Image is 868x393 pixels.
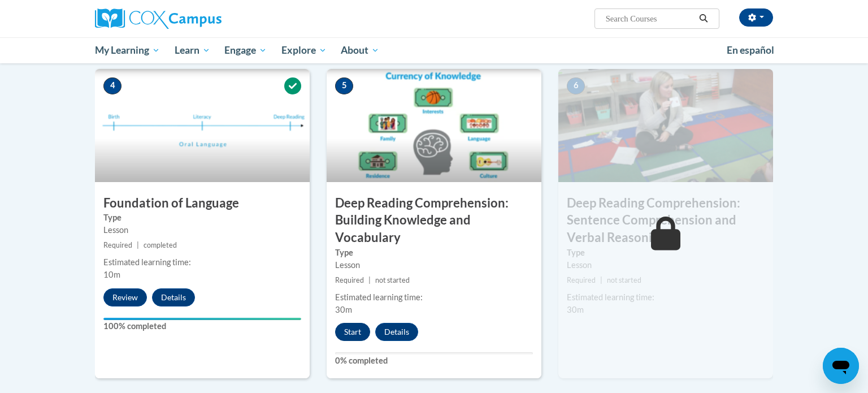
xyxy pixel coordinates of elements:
[375,323,418,341] button: Details
[103,320,301,332] label: 100% completed
[567,77,585,94] span: 6
[144,241,177,249] span: completed
[567,291,765,304] div: Estimated learning time:
[224,44,267,57] span: Engage
[327,69,541,182] img: Course Image
[567,259,765,271] div: Lesson
[335,355,533,367] label: 0% completed
[95,8,222,29] img: Cox Campus
[335,291,533,304] div: Estimated learning time:
[607,276,641,284] span: not started
[335,247,533,259] label: Type
[600,276,602,284] span: |
[558,69,773,182] img: Course Image
[335,305,352,314] span: 30m
[175,44,210,57] span: Learn
[137,241,139,249] span: |
[103,224,301,236] div: Lesson
[88,37,167,63] a: My Learning
[558,195,773,247] h3: Deep Reading Comprehension: Sentence Comprehension and Verbal Reasoning
[95,44,160,57] span: My Learning
[152,288,195,306] button: Details
[823,348,859,384] iframe: Button to launch messaging window
[167,37,218,63] a: Learn
[103,318,301,320] div: Your progress
[567,247,765,259] label: Type
[335,259,533,271] div: Lesson
[567,276,596,284] span: Required
[103,241,132,249] span: Required
[103,211,301,224] label: Type
[274,37,334,63] a: Explore
[695,12,712,25] button: Search
[103,270,120,279] span: 10m
[103,288,147,306] button: Review
[375,276,410,284] span: not started
[335,276,364,284] span: Required
[739,8,773,27] button: Account Settings
[217,37,274,63] a: Engage
[335,323,370,341] button: Start
[334,37,387,63] a: About
[103,77,121,94] span: 4
[567,305,584,314] span: 30m
[605,12,695,25] input: Search Courses
[95,69,310,182] img: Course Image
[368,276,371,284] span: |
[281,44,327,57] span: Explore
[341,44,379,57] span: About
[103,256,301,269] div: Estimated learning time:
[327,195,541,247] h3: Deep Reading Comprehension: Building Knowledge and Vocabulary
[727,44,774,56] span: En español
[719,38,782,62] a: En español
[95,195,310,212] h3: Foundation of Language
[78,37,790,63] div: Main menu
[95,8,310,29] a: Cox Campus
[335,77,353,94] span: 5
